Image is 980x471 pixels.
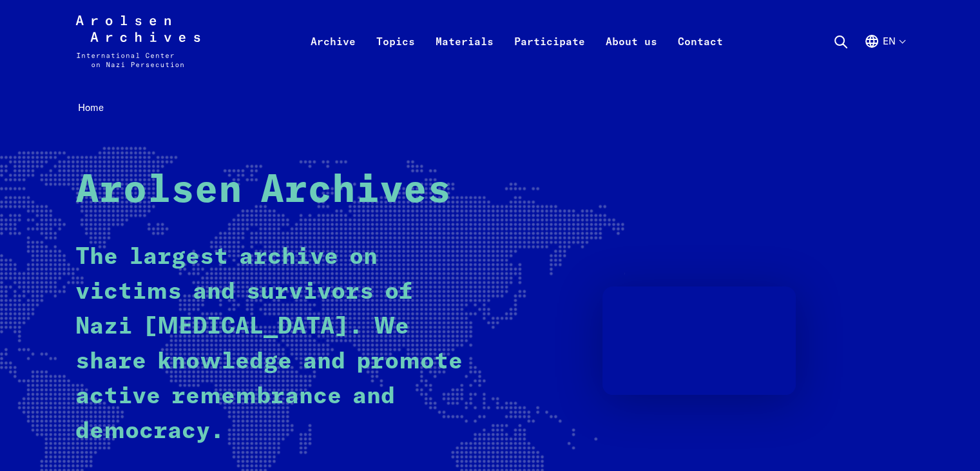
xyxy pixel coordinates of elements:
[864,34,905,80] button: English, language selection
[75,98,905,118] nav: Breadcrumb
[300,31,366,83] a: Archive
[300,15,733,67] nav: Primary
[425,31,504,83] a: Materials
[504,31,595,83] a: Participate
[78,101,104,114] span: Home
[595,31,668,83] a: About us
[75,172,451,210] strong: Arolsen Archives
[366,31,425,83] a: Topics
[75,240,468,449] p: The largest archive on victims and survivors of Nazi [MEDICAL_DATA]. We share knowledge and promo...
[668,31,733,83] a: Contact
